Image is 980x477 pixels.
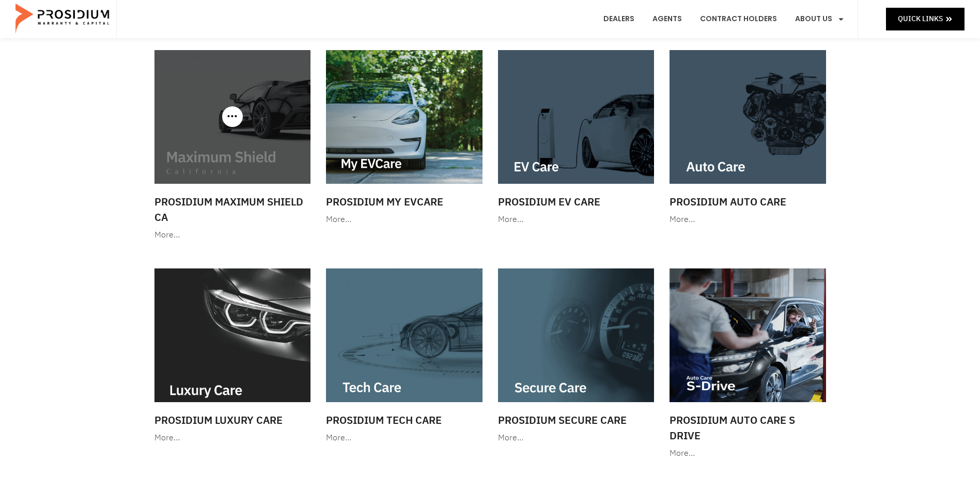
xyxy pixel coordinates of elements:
a: Prosidium Secure Care More… [493,263,660,451]
div: More… [670,446,826,461]
a: Prosidium Auto Care S Drive More… [664,263,831,466]
div: More… [326,212,483,227]
a: Prosidium Maximum Shield CA More… [149,45,316,248]
h3: Prosidium Secure Care [498,412,655,428]
h3: Prosidium Auto Care S Drive [670,412,826,443]
a: Prosidium Auto Care More… [664,45,831,232]
h3: Prosidium Tech Care [326,412,483,428]
div: More… [498,431,655,446]
a: Prosidium Tech Care More… [321,263,488,451]
div: More… [498,212,655,227]
a: Prosidium Luxury Care More… [149,263,316,451]
div: More… [670,212,826,227]
h3: Prosidium EV Care [498,194,655,210]
a: Prosidium EV Care More… [493,45,660,232]
a: Prosidium My EVCare More… [321,45,488,232]
div: More… [154,228,311,243]
h3: Prosidium Maximum Shield CA [154,194,311,225]
h3: Prosidium Luxury Care [154,412,311,428]
div: More… [154,431,311,446]
a: Quick Links [886,8,965,30]
span: Quick Links [898,12,943,25]
div: More… [326,431,483,446]
h3: Prosidium Auto Care [670,194,826,210]
h3: Prosidium My EVCare [326,194,483,210]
